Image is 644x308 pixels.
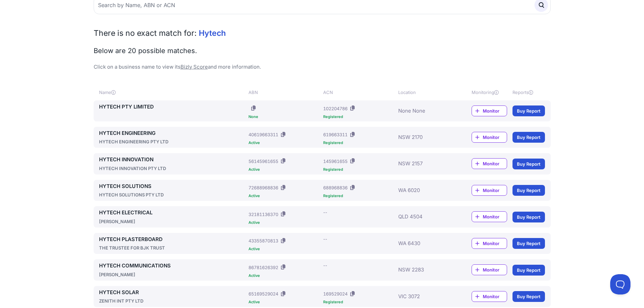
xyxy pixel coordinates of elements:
div: Registered [323,115,395,119]
a: Monitor [472,238,507,249]
a: Monitor [472,105,507,116]
div: 56145961655 [248,158,278,165]
span: Monitor [483,134,507,141]
a: Buy Report [512,212,545,222]
div: Name [99,89,246,96]
a: Buy Report [512,185,545,196]
div: -- [323,236,327,242]
span: Monitor [483,213,507,220]
a: Buy Report [512,238,545,249]
span: Monitor [483,266,507,273]
a: Buy Report [512,265,545,276]
div: [PERSON_NAME] [99,271,246,278]
p: Click on a business name to view its and more information. [94,63,551,71]
div: Active [248,194,320,198]
div: NSW 2157 [398,156,452,172]
div: Active [248,141,320,145]
div: Active [248,274,320,278]
div: None None [398,103,452,119]
span: Hytech [199,28,226,38]
a: HYTECH SOLAR [99,289,246,297]
div: Active [248,300,320,304]
iframe: Toggle Customer Support [610,274,630,294]
div: QLD 4504 [398,209,452,225]
a: Buy Report [512,159,545,169]
div: HYTECH ENGINEERING PTY LTD [99,138,246,145]
div: 145961655 [323,158,348,165]
div: 619663311 [323,131,348,138]
div: Active [248,221,320,224]
a: Monitor [472,132,507,143]
div: 65169529024 [248,290,278,297]
div: HYTECH SOLUTIONS PTY LTD [99,191,246,198]
a: Bizly Score [181,64,208,70]
a: Buy Report [512,105,545,116]
div: Registered [323,194,395,198]
div: Registered [323,141,395,145]
a: HYTECH INNOVATION [99,156,246,164]
a: HYTECH ENGINEERING [99,129,246,137]
span: Below are 20 possible matches. [94,47,197,55]
div: THE TRUSTEE FOR BJK TRUST [99,244,246,251]
div: 688968836 [323,184,348,191]
div: Monitoring [472,89,507,96]
span: Monitor [483,108,507,114]
div: Registered [323,300,395,304]
a: HYTECH PLASTERBOARD [99,236,246,243]
a: Monitor [472,158,507,169]
div: None [248,115,320,119]
div: ABN [248,89,320,96]
span: Monitor [483,160,507,167]
div: Reports [512,89,545,96]
a: HYTECH PTY LIMITED [99,103,246,111]
div: 40619663311 [248,131,278,138]
div: [PERSON_NAME] [99,218,246,225]
a: HYTECH COMMUNICATIONS [99,262,246,270]
div: 43355870813 [248,237,278,244]
div: WA 6020 [398,183,452,198]
div: -- [323,262,327,269]
a: Monitor [472,264,507,275]
div: 169529024 [323,290,348,297]
div: -- [323,209,327,216]
div: Location [398,89,452,96]
div: NSW 2283 [398,262,452,278]
div: WA 6430 [398,236,452,252]
div: 32181136370 [248,211,278,218]
span: There is no exact match for: [94,28,197,38]
div: 86781626392 [248,264,278,271]
div: Active [248,247,320,251]
div: ACN [323,89,395,96]
a: Monitor [472,291,507,302]
div: ZENITH INT PTY LTD [99,298,246,304]
div: NSW 2170 [398,129,452,145]
span: Monitor [483,240,507,247]
a: HYTECH ELECTRICAL [99,209,246,217]
div: VIC 3072 [398,289,452,305]
div: Registered [323,168,395,171]
a: Buy Report [512,132,545,143]
span: Monitor [483,187,507,194]
div: 102204786 [323,105,348,112]
a: Monitor [472,211,507,222]
div: HYTECH INNOVATION PTY LTD [99,165,246,172]
div: 72688968836 [248,184,278,191]
span: Monitor [483,293,507,300]
a: Buy Report [512,291,545,302]
div: Active [248,168,320,171]
a: HYTECH SOLUTIONS [99,183,246,190]
a: Monitor [472,185,507,196]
